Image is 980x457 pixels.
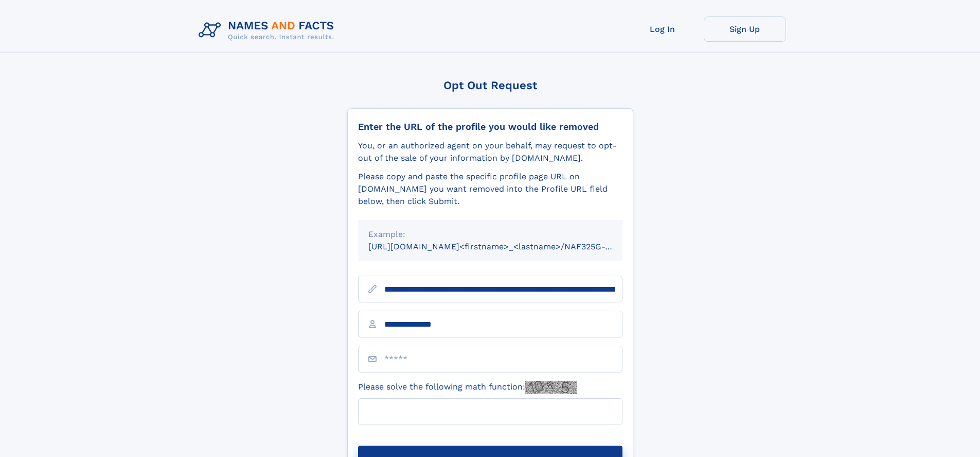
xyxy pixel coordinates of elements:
label: Please solve the following math function: [358,381,577,394]
img: Logo Names and Facts [194,16,343,44]
div: You, or an authorized agent on your behalf, may request to opt-out of the sale of your informatio... [358,140,622,164]
div: Enter the URL of the profile you would like removed [358,121,622,132]
div: Example: [368,228,612,241]
a: Sign Up [704,16,786,42]
small: [URL][DOMAIN_NAME]<firstname>_<lastname>/NAF325G-xxxxxxxx [368,242,642,251]
div: Opt Out Request [347,79,633,92]
div: Please copy and paste the specific profile page URL on [DOMAIN_NAME] you want removed into the Pr... [358,171,622,208]
a: Log In [621,16,704,42]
